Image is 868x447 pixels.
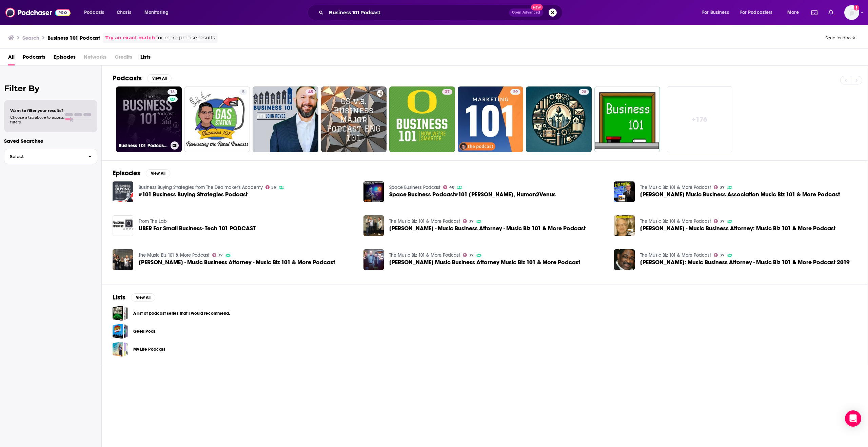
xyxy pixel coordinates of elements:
h2: Lists [113,293,125,302]
span: 37 [720,186,725,189]
button: open menu [736,7,783,18]
a: Try an exact match [105,34,155,42]
a: A list of podcast series that I would recommend. [113,306,128,321]
a: UBER For Small Business- Tech 101 PODCAST [139,226,256,231]
a: Deborah Newman - Music Business Attorney - Music Biz 101 & More Podcast [139,259,335,265]
a: 37 [714,185,725,189]
input: Search podcasts, credits, & more... [326,7,509,18]
span: for more precise results [156,34,215,42]
span: Choose a tab above to access filters. [10,115,64,124]
a: 37 [212,253,223,257]
a: My Life Podcast [113,342,128,357]
span: Open Advanced [512,11,540,14]
a: A list of podcast series that I would recommend. [133,310,230,317]
span: Networks [84,52,106,65]
a: Space Business Podcast#101 Guillermo Söhnlein, Human2Venus [389,192,556,197]
button: View All [131,293,155,302]
span: 28 [581,89,586,96]
button: open menu [140,7,177,18]
span: For Business [702,8,729,17]
a: The Music Biz 101 & More Podcast [640,184,711,190]
a: 45 [305,89,316,95]
a: The Music Biz 101 & More Podcast [640,218,711,224]
a: Karl Guthrie: Music Business Attorney - Music Biz 101 & More Podcast 2019 [614,249,635,270]
a: 48 [443,185,454,189]
a: Episodes [54,52,76,65]
a: Geek Pods [133,328,156,335]
a: The Music Biz 101 & More Podcast [389,252,460,258]
span: 48 [449,186,454,189]
span: Monitoring [144,8,169,17]
a: 18Business 101 Podcast | Finance and Growth Mastery [116,86,182,152]
a: 37 [389,86,455,152]
span: Podcasts [84,8,104,17]
a: ListsView All [113,293,155,302]
button: View All [147,74,172,82]
span: Select [4,154,83,159]
a: 29 [510,89,520,95]
span: Logged in as danikarchmer [844,5,859,20]
a: James Donio Music Business Association Music Biz 101 & More Podcast [640,192,840,197]
span: Want to filter your results? [10,108,64,113]
a: The Music Biz 101 & More Podcast [389,218,460,224]
span: 18 [170,89,175,96]
a: James Donio Music Business Association Music Biz 101 & More Podcast [614,181,635,202]
a: 18 [167,89,177,95]
span: Space Business Podcast#101 [PERSON_NAME], Human2Venus [389,192,556,197]
a: Space Business Podcast [389,184,440,190]
span: [PERSON_NAME] - Music Business Attorney - Music Biz 101 & More Podcast [139,259,335,265]
div: Search podcasts, credits, & more... [314,5,569,20]
a: Karl Guthrie: Music Business Attorney - Music Biz 101 & More Podcast 2019 [640,259,850,265]
h3: Business 101 Podcast | Finance and Growth Mastery [119,143,168,149]
div: Open Intercom Messenger [845,410,861,427]
a: The Music Biz 101 & More Podcast [640,252,711,258]
span: [PERSON_NAME] Music Business Attorney Music Biz 101 & More Podcast [389,259,580,265]
img: Deborah Newman - Music Business Attorney - Music Biz 101 & More Podcast [113,249,133,270]
span: 37 [469,254,474,257]
button: open menu [79,7,113,18]
span: Charts [117,8,131,17]
a: Judy Tint - Music Business Attorney - Music Biz 101 & More Podcast [389,226,586,231]
a: EpisodesView All [113,169,170,177]
a: 37 [463,253,474,257]
span: 29 [513,89,518,96]
a: +176 [667,86,733,152]
a: 5 [239,89,247,95]
img: Ron Bienstock Music Business Attorney Music Biz 101 & More Podcast [363,249,384,270]
h2: Episodes [113,169,140,177]
img: #101 Business Buying Strategies Podcast [113,181,133,202]
a: My Life Podcast [133,346,165,353]
svg: Add a profile image [854,5,859,11]
span: 37 [720,254,725,257]
a: George Gilbert - Music Business Attorney: Music Biz 101 & More Podcast [640,226,835,231]
a: 37 [442,89,452,95]
a: All [8,52,15,65]
h3: Search [22,35,39,41]
button: open menu [783,7,807,18]
img: Space Business Podcast#101 Guillermo Söhnlein, Human2Venus [363,181,384,202]
button: Open AdvancedNew [509,8,543,17]
span: 37 [218,254,223,257]
button: Show profile menu [844,5,859,20]
a: George Gilbert - Music Business Attorney: Music Biz 101 & More Podcast [614,215,635,236]
button: Select [4,149,97,164]
h2: Filter By [4,83,97,93]
span: More [787,8,799,17]
span: New [531,4,543,11]
a: Charts [112,7,135,18]
a: 45 [253,86,318,152]
span: 45 [308,89,313,96]
a: #101 Business Buying Strategies Podcast [139,192,248,197]
a: 28 [526,86,592,152]
span: Lists [140,52,151,65]
a: 56 [265,185,276,189]
a: Show notifications dropdown [826,7,836,18]
h3: Business 101 Podcast [47,35,100,41]
a: 37 [714,219,725,223]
